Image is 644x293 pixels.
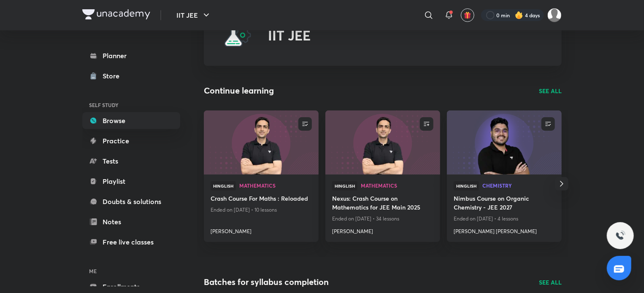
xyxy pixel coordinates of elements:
[461,8,474,22] button: avatar
[446,110,563,175] img: new-thumbnail
[239,183,312,188] span: Mathematics
[539,278,562,287] a: SEE ALL
[332,224,433,235] a: [PERSON_NAME]
[332,194,433,213] a: Nexus: Crash Course on Mathematics for JEE Main 2025
[615,231,625,241] img: ttu
[82,9,150,19] img: Company Logo
[204,276,329,288] h2: Batches for syllabus completion
[547,8,562,22] img: Ritam Pramanik
[332,213,433,224] p: Ended on [DATE] • 34 lessons
[103,71,124,81] div: Store
[482,183,555,188] span: Chemistry
[82,9,150,22] a: Company Logo
[82,213,180,230] a: Notes
[82,193,180,210] a: Doubts & solutions
[239,183,312,189] a: Mathematics
[361,183,433,189] a: Mathematics
[454,194,555,213] a: Nimbus Course on Organic Chemistry - JEE 2027
[482,183,555,189] a: Chemistry
[82,153,180,169] a: Tests
[454,181,479,191] span: Hinglish
[464,11,471,19] img: avatar
[82,173,180,190] a: Playlist
[82,264,180,278] h6: ME
[361,183,433,188] span: Mathematics
[539,86,562,95] a: SEE ALL
[82,234,180,250] a: Free live classes
[82,67,180,84] a: Store
[211,204,312,215] p: Ended on [DATE] • 10 lessons
[332,181,357,191] span: Hinglish
[204,110,319,175] a: new-thumbnail
[171,7,216,24] button: IIT JEE
[268,27,311,43] h2: IIT JEE
[447,110,562,175] a: new-thumbnail
[204,84,274,97] h2: Continue learning
[82,98,180,112] h6: SELF STUDY
[211,194,312,204] a: Crash Course For Maths : Reloaded
[203,110,319,175] img: new-thumbnail
[82,132,180,149] a: Practice
[211,181,236,191] span: Hinglish
[325,110,440,175] a: new-thumbnail
[324,110,441,175] img: new-thumbnail
[515,11,523,19] img: streak
[211,224,312,235] a: [PERSON_NAME]
[454,224,555,235] a: [PERSON_NAME] [PERSON_NAME]
[454,213,555,224] p: Ended on [DATE] • 4 lessons
[224,22,251,49] img: IIT JEE
[82,112,180,129] a: Browse
[82,47,180,64] a: Planner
